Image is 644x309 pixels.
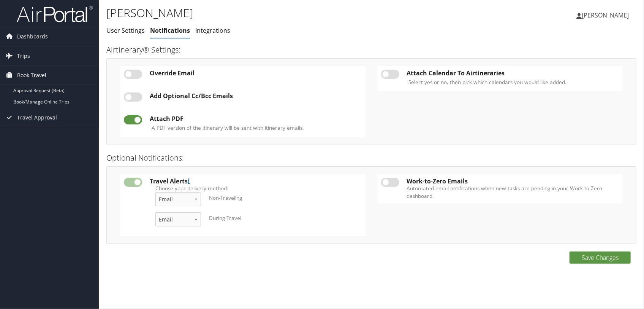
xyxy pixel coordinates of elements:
[17,46,30,65] span: Trips
[209,214,241,222] label: During Travel
[570,252,631,264] button: Save Changes
[582,11,629,19] span: [PERSON_NAME]
[106,26,145,35] a: User Settings
[106,153,636,163] h3: Optional Notifications:
[17,27,48,46] span: Dashboards
[150,70,362,76] div: Override Email
[106,45,636,55] h3: Airtinerary® Settings:
[17,108,57,127] span: Travel Approval
[150,92,362,99] div: Add Optional Cc/Bcc Emails
[150,26,190,35] a: Notifications
[209,194,242,202] label: Non-Traveling
[576,4,636,27] a: [PERSON_NAME]
[407,70,619,76] div: Attach Calendar To Airtineraries
[17,66,46,85] span: Book Travel
[150,115,362,122] div: Attach PDF
[152,124,304,132] label: A PDF version of the itinerary will be sent with itinerary emails.
[17,5,93,23] img: airportal-logo.png
[407,178,619,185] div: Work-to-Zero Emails
[409,78,567,86] label: Select yes or no, then pick which calendars you would like added.
[407,185,619,200] label: Automated email notifications when new tasks are pending in your Work-to-Zero dashboard.
[150,178,362,185] div: Travel Alerts
[195,26,230,35] a: Integrations
[106,5,460,21] h1: [PERSON_NAME]
[155,185,356,192] label: Choose your delivery method:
